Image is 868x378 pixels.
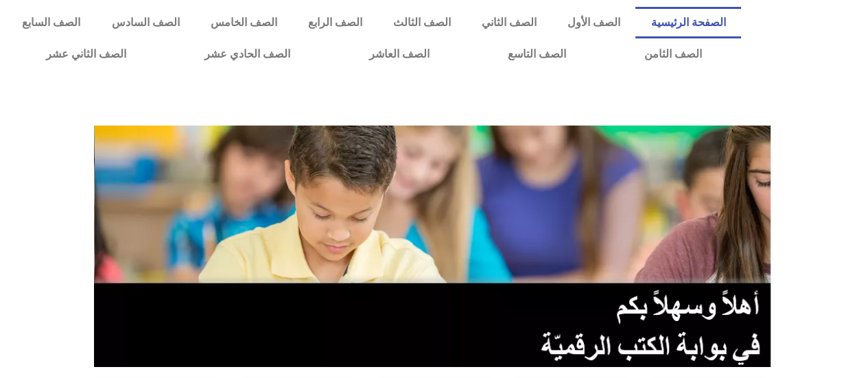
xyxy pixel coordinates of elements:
a: الصفحة الرئيسية [635,7,741,38]
a: الصف التاسع [469,38,605,70]
a: الصف الخامس [195,7,292,38]
a: الصف الثاني [466,7,552,38]
a: الصف الأول [552,7,635,38]
a: الصف السابع [7,7,96,38]
a: الصف الرابع [292,7,377,38]
a: الصف العاشر [330,38,469,70]
a: الصف الحادي عشر [165,38,329,70]
a: الصف السادس [96,7,195,38]
a: الصف الثاني عشر [7,38,165,70]
a: الصف الثالث [377,7,466,38]
a: الصف الثامن [605,38,741,70]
